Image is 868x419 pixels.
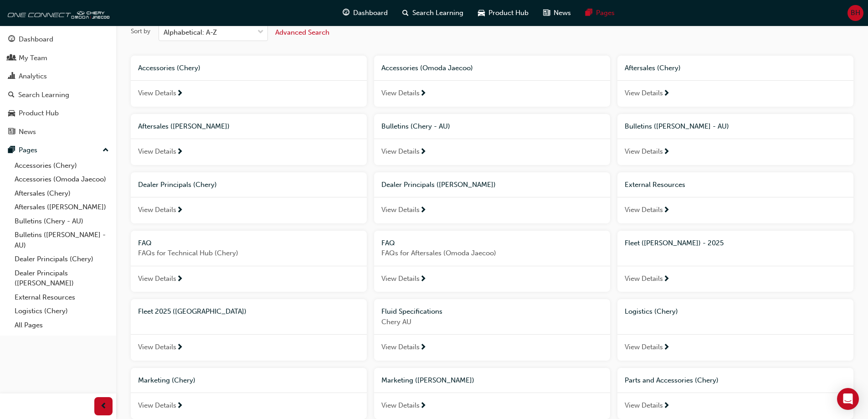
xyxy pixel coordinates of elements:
[381,239,395,247] span: FAQ
[138,400,176,411] span: View Details
[381,122,450,130] span: Bulletins (Chery - AU)
[138,181,217,189] span: Dealer Principals (Chery)
[131,114,367,165] a: Aftersales ([PERSON_NAME])View Details
[103,145,109,156] span: up-icon
[138,146,176,157] span: View Details
[176,275,183,284] span: next-icon
[381,342,420,352] span: View Details
[138,122,230,130] span: Aftersales ([PERSON_NAME])
[381,146,420,157] span: View Details
[625,88,663,98] span: View Details
[420,207,426,215] span: next-icon
[100,401,107,412] span: prev-icon
[11,214,113,228] a: Bulletins (Chery - AU)
[625,376,719,384] span: Parts and Accessories (Chery)
[625,146,663,157] span: View Details
[18,90,69,100] div: Search Learning
[663,207,670,215] span: next-icon
[11,304,113,318] a: Logistics (Chery)
[19,53,47,63] div: My Team
[536,4,578,22] a: news-iconNews
[374,56,610,107] a: Accessories (Omoda Jaecoo)View Details
[395,4,471,22] a: search-iconSearch Learning
[625,400,663,411] span: View Details
[138,274,176,284] span: View Details
[4,105,113,122] a: Product Hub
[374,299,610,361] a: Fluid SpecificationsChery AUView Details
[478,7,485,19] span: car-icon
[617,172,853,223] a: External ResourcesView Details
[343,7,349,19] span: guage-icon
[381,274,420,284] span: View Details
[164,27,217,38] div: Alphabetical: A-Z
[617,368,853,419] a: Parts and Accessories (Chery)View Details
[847,5,863,21] button: BH
[131,172,367,223] a: Dealer Principals (Chery)View Details
[617,56,853,107] a: Aftersales (Chery)View Details
[138,239,152,247] span: FAQ
[625,122,729,130] span: Bulletins ([PERSON_NAME] - AU)
[625,274,663,284] span: View Details
[11,200,113,214] a: Aftersales ([PERSON_NAME])
[131,27,150,36] div: Sort by
[19,145,37,155] div: Pages
[554,8,571,18] span: News
[138,248,360,259] span: FAQs for Technical Hub (Chery)
[420,402,426,410] span: next-icon
[138,342,176,352] span: View Details
[663,402,670,410] span: next-icon
[381,400,420,411] span: View Details
[663,148,670,156] span: next-icon
[8,54,15,62] span: people-icon
[374,172,610,223] a: Dealer Principals ([PERSON_NAME])View Details
[586,7,592,19] span: pages-icon
[11,266,113,290] a: Dealer Principals ([PERSON_NAME])
[11,186,113,201] a: Aftersales (Chery)
[8,72,15,81] span: chart-icon
[617,231,853,292] a: Fleet ([PERSON_NAME]) - 2025View Details
[19,34,53,45] div: Dashboard
[851,8,860,18] span: BH
[4,29,113,142] button: DashboardMy TeamAnalyticsSearch LearningProduct HubNews
[131,368,367,419] a: Marketing (Chery)View Details
[11,290,113,305] a: External Resources
[4,142,113,159] button: Pages
[381,376,474,384] span: Marketing ([PERSON_NAME])
[488,8,529,18] span: Product Hub
[420,90,426,98] span: next-icon
[420,275,426,284] span: next-icon
[420,344,426,352] span: next-icon
[11,228,113,252] a: Bulletins ([PERSON_NAME] - AU)
[663,90,670,98] span: next-icon
[471,4,536,22] a: car-iconProduct Hub
[381,64,473,72] span: Accessories (Omoda Jaecoo)
[625,307,678,316] span: Logistics (Chery)
[11,172,113,186] a: Accessories (Omoda Jaecoo)
[4,50,113,67] a: My Team
[257,26,264,38] span: down-icon
[11,252,113,266] a: Dealer Principals (Chery)
[4,31,113,48] a: Dashboard
[19,71,47,82] div: Analytics
[374,114,610,165] a: Bulletins (Chery - AU)View Details
[625,342,663,352] span: View Details
[275,28,329,36] span: Advanced Search
[138,64,200,72] span: Accessories (Chery)
[374,368,610,419] a: Marketing ([PERSON_NAME])View Details
[176,207,183,215] span: next-icon
[617,299,853,361] a: Logistics (Chery)View Details
[381,181,496,189] span: Dealer Principals ([PERSON_NAME])
[138,205,176,215] span: View Details
[176,344,183,352] span: next-icon
[837,388,859,410] div: Open Intercom Messenger
[625,239,724,247] span: Fleet ([PERSON_NAME]) - 2025
[543,7,550,19] span: news-icon
[663,275,670,284] span: next-icon
[275,24,329,41] button: Advanced Search
[138,88,176,98] span: View Details
[420,148,426,156] span: next-icon
[617,114,853,165] a: Bulletins ([PERSON_NAME] - AU)View Details
[412,8,463,18] span: Search Learning
[176,148,183,156] span: next-icon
